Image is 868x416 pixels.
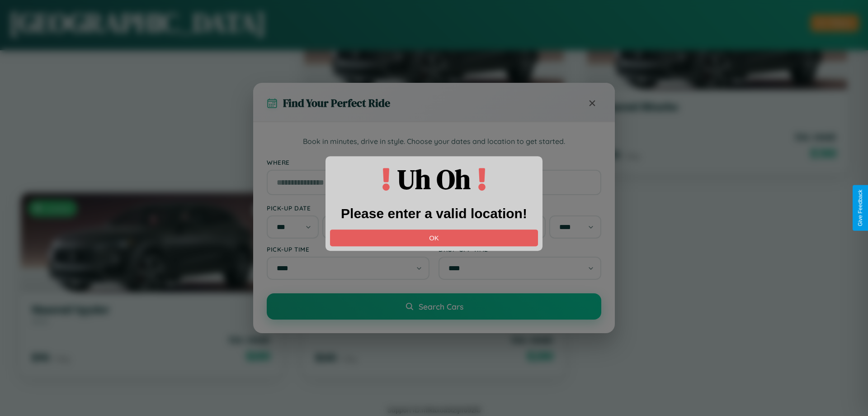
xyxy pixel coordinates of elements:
label: Where [267,158,601,166]
label: Pick-up Date [267,204,429,212]
label: Pick-up Time [267,245,429,253]
span: Search Cars [419,301,463,311]
p: Book in minutes, drive in style. Choose your dates and location to get started. [267,136,601,148]
label: Drop-off Time [439,245,601,253]
label: Drop-off Date [439,204,601,212]
h3: Find Your Perfect Ride [283,96,390,110]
